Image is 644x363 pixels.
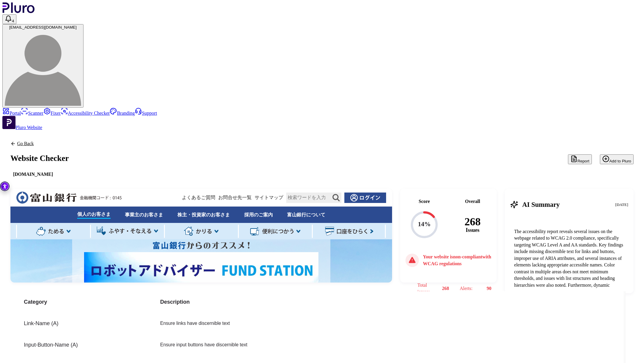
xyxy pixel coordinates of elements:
h3: AI Summary [510,201,560,209]
button: Report [568,154,592,164]
a: Accessibility Checker [61,111,110,116]
p: The accessibility report reveals several issues on the webpage related to WCAG 2.0 compliance, sp... [514,228,624,302]
li: 90 [460,282,491,295]
a: Support [135,111,157,116]
h1: Website Checker [10,154,69,162]
aside: Sidebar menu [2,108,642,130]
button: Open notifications, you have 4 new notifications [2,14,16,24]
a: Portal [2,111,21,116]
td: Input-Button-Name (A) [18,334,155,356]
span: Alerts : [460,285,473,292]
h3: Your website is non-compliant with WCAG regulations [423,254,492,267]
td: Link-Name (A) [18,313,155,334]
span: 4 [12,19,14,23]
a: Back to previous screen [10,141,69,146]
h3: Score [419,199,430,204]
div: [DOMAIN_NAME] [10,170,56,178]
h3: Overall [465,199,480,204]
text: 14% [418,221,431,228]
span: 268 [465,216,481,227]
a: Scanner [21,111,44,116]
div: [DATE] [615,201,628,209]
a: Open Pluro Website [2,125,42,130]
a: Website screenshot [10,189,392,283]
button: [EMAIL_ADDRESS][DOMAIN_NAME]info@accessilens.com [2,24,83,108]
th: Category [18,291,155,313]
span: [EMAIL_ADDRESS][DOMAIN_NAME] [9,25,77,30]
a: Fixer [44,111,61,116]
button: Add to Pluro [600,154,634,164]
img: info@accessilens.com [5,30,81,106]
a: Branding [110,111,135,116]
li: 268 [417,282,449,295]
div: Issues [459,211,486,238]
a: Logo [2,9,35,14]
span: Total issues : [417,282,441,295]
